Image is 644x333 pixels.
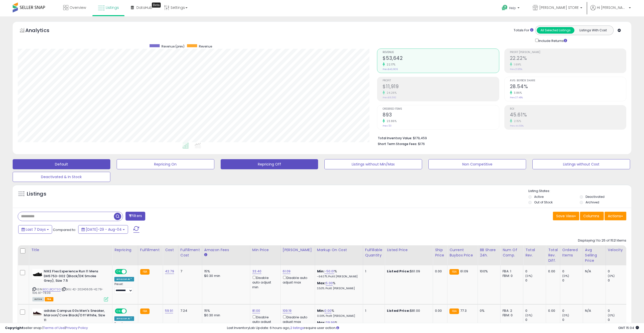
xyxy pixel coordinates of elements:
[227,326,639,330] div: Last InventoryLab Update: 6 hours ago, require user action.
[512,119,521,123] small: 2.15%
[383,68,398,71] small: Prev: $43,906
[43,287,61,292] a: B0CLBQY73G
[140,247,161,253] div: Fulfillment
[290,325,304,330] a: 2 listings
[574,27,612,34] button: Listings With Cost
[480,247,498,258] div: BB Share 24h.
[385,91,397,95] small: 24.26%
[204,269,246,274] div: 15%
[510,51,626,54] span: Profit [PERSON_NAME]
[161,44,184,49] span: Revenue (prev)
[435,247,445,258] div: Ship Price
[553,212,579,220] button: Save View
[608,308,628,313] div: 0
[317,281,326,286] b: Max:
[317,320,359,330] div: %
[25,27,59,35] h5: Analytics
[387,308,410,313] b: Listed Price:
[45,297,53,301] span: FBA
[5,325,24,330] strong: Copyright
[428,159,526,169] button: Non Competitive
[525,308,546,313] div: 0
[378,142,417,146] b: Short Term Storage Fees:
[383,51,499,54] span: Revenue
[525,313,532,317] small: (0%)
[460,269,468,274] span: 61.09
[140,269,150,275] small: FBA
[449,247,475,258] div: Current Buybox Price
[385,119,397,123] small: 23.86%
[586,200,599,204] label: Archived
[317,281,359,290] div: %
[378,136,412,140] b: Total Inventory Value:
[510,112,626,119] h2: 45.61%
[221,159,318,169] button: Repricing Off
[548,269,556,274] div: 0.00
[365,308,381,313] div: 1
[283,275,311,285] div: Disable auto adjust max
[525,274,532,278] small: (0%)
[70,5,86,10] span: Overview
[510,79,626,82] span: Avg. Buybox Share
[512,63,521,66] small: 1.69%
[114,282,134,294] div: Preset:
[525,247,544,258] div: Total Rev.
[126,270,134,274] span: OFF
[114,247,136,253] div: Repricing
[165,247,176,253] div: Cost
[204,253,207,257] small: Amazon Fees.
[532,159,630,169] button: Listings without Cost
[152,3,161,8] div: Tooltip anchor
[252,308,260,313] a: 81.00
[180,247,200,258] div: Fulfillment Cost
[5,326,88,330] div: seller snap | |
[204,313,246,318] div: $0.30 min
[383,108,499,110] span: Ordered Items
[562,308,583,313] div: 0
[204,274,246,278] div: $0.30 min
[326,281,333,286] a: 5.00
[509,6,516,10] span: Help
[365,269,381,274] div: 1
[324,308,331,313] a: 0.00
[608,247,626,253] div: Velocity
[106,5,119,10] span: Listings
[435,308,443,313] div: 0.00
[31,247,110,253] div: Title
[562,313,569,317] small: (0%)
[562,318,583,322] div: 0
[387,308,429,313] div: $81.00
[512,91,522,95] small: 3.86%
[608,313,615,317] small: (0%)
[597,5,627,10] span: Hi [PERSON_NAME]
[383,96,396,99] small: Prev: $9,592
[44,269,105,284] b: NIKE Flex Experience Run 11 Mens DH5753-002 (Black/DK Smoke Grey), Size 7.5
[418,141,425,146] span: $176
[32,297,44,301] span: All listings currently available for purchase on Amazon
[531,38,573,43] div: Include Returns
[449,269,459,275] small: FBA
[317,308,325,313] b: Min:
[86,227,122,232] span: [DATE]-29 - Aug-04
[317,314,359,318] p: 0.00% Profit [PERSON_NAME]
[32,269,43,279] img: 31OM-o4Va9L._SL40_.jpg
[13,172,110,182] button: Deactivated & In Stock
[534,195,544,199] label: Active
[562,247,581,258] div: Ordered Items
[324,159,422,169] button: Listings without Min/Max
[537,27,574,34] button: All Selected Listings
[283,308,292,313] a: 109.19
[115,309,122,313] span: ON
[514,28,533,33] div: Totals For
[26,227,46,232] span: Last 7 Days
[578,238,626,243] div: Displaying 1 to 25 of 1521 items
[317,275,359,278] p: -64.07% Profit [PERSON_NAME]
[387,269,410,274] b: Listed Price:
[204,308,246,313] div: 15%
[585,308,602,313] div: N/A
[117,159,214,169] button: Repricing On
[32,308,43,316] img: 31aHXz73YNL._SL40_.jpg
[548,247,558,263] div: Total Rev. Diff.
[180,308,198,313] div: 7.24
[44,308,105,324] b: adidas Campus 00s Men's Sneaker, Maroon/Core Black/Off White, Size 11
